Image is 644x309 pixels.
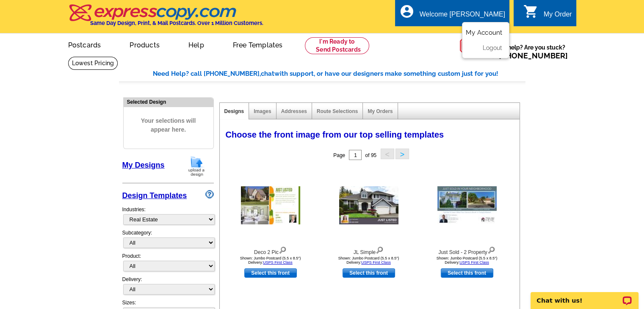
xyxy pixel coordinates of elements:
div: Subcategory: [122,229,214,252]
span: chat [261,70,274,77]
img: help [459,33,484,58]
img: upload-design [185,155,207,177]
span: Need help? Are you stuck? [484,43,572,60]
a: USPS First Class [263,260,293,265]
a: Free Templates [219,34,296,54]
div: Delivery: [122,276,214,299]
button: > [395,149,409,159]
iframe: LiveChat chat widget [525,282,644,309]
img: view design details [279,245,287,254]
a: My Orders [368,108,392,114]
span: Your selections will appear here. [130,108,207,143]
img: Deco 2 Pic [241,186,300,224]
a: Logout [483,44,502,51]
span: Call [484,51,568,60]
a: Postcards [55,34,115,54]
a: Help [175,34,218,54]
a: use this design [441,268,493,278]
div: Shown: Jumbo Postcard (5.5 x 8.5") Delivery: [420,256,514,265]
a: Route Selections [317,108,358,114]
div: Welcome [PERSON_NAME] [420,11,505,22]
span: Choose the front image from our top selling templates [226,130,444,139]
button: < [381,149,394,159]
a: [PHONE_NUMBER] [499,51,568,60]
div: Deco 2 Pic [224,245,317,256]
div: JL Simple [322,245,415,256]
span: of 95 [365,152,376,158]
a: My Designs [122,161,165,169]
div: Product: [122,252,214,276]
a: Images [254,108,271,114]
a: USPS First Class [361,260,391,265]
img: design-wizard-help-icon.png [205,190,214,199]
div: Selected Design [124,98,213,106]
span: Page [333,152,345,158]
div: Shown: Jumbo Postcard (5.5 x 8.5") Delivery: [224,256,317,265]
a: Products [116,34,173,54]
a: Designs [224,108,244,114]
a: Same Day Design, Print, & Mail Postcards. Over 1 Million Customers. [68,10,263,26]
img: JL Simple [339,186,398,224]
img: Just Sold - 2 Property [437,186,497,224]
h4: Same Day Design, Print, & Mail Postcards. Over 1 Million Customers. [90,20,263,26]
div: Shown: Jumbo Postcard (5.5 x 8.5") Delivery: [322,256,415,265]
div: Industries: [122,201,214,229]
a: My Account [466,29,502,36]
i: account_circle [399,4,415,19]
div: Need Help? call [PHONE_NUMBER], with support, or have our designers make something custom just fo... [153,69,525,79]
i: shopping_cart [523,4,539,19]
a: Design Templates [122,191,187,200]
img: view design details [487,245,495,254]
img: view design details [376,245,384,254]
a: use this design [343,268,395,278]
a: use this design [244,268,297,278]
a: Addresses [281,108,307,114]
a: shopping_cart My Order [523,9,572,20]
a: USPS First Class [459,260,489,265]
div: Just Sold - 2 Property [420,245,514,256]
div: My Order [544,11,572,22]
